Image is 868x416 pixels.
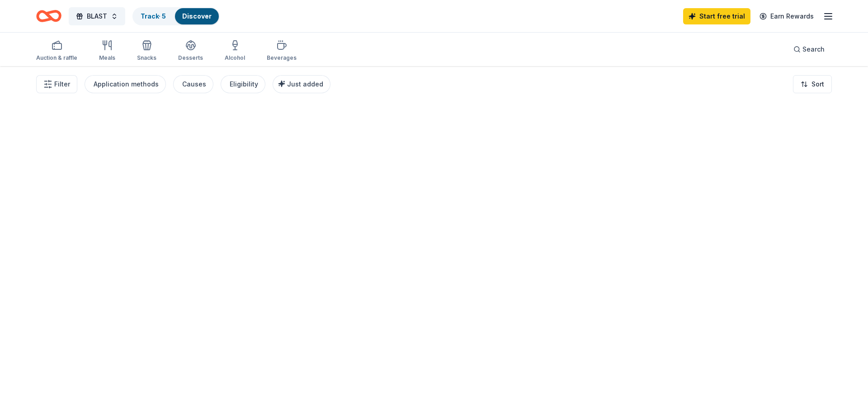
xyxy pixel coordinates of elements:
div: Eligibility [230,79,258,90]
button: Track· 5Discover [132,7,220,25]
button: Just added [273,75,330,93]
a: Discover [182,12,212,20]
span: Just added [287,80,323,88]
div: Auction & raffle [36,54,77,62]
button: Application methods [85,75,166,93]
button: Alcohol [225,36,245,66]
button: Desserts [178,36,203,66]
button: Sort [793,75,832,93]
button: Meals [99,36,115,66]
a: Start free trial [683,8,750,24]
span: Search [802,44,825,55]
button: Snacks [137,36,156,66]
div: Meals [99,54,115,62]
button: Filter [36,75,77,93]
button: Search [786,40,832,58]
span: BLAST [87,11,107,22]
button: Beverages [267,36,297,66]
button: Causes [173,75,213,93]
div: Causes [182,79,206,90]
div: Application methods [94,79,159,90]
a: Home [36,5,61,27]
div: Alcohol [225,54,245,62]
a: Earn Rewards [754,8,819,24]
div: Desserts [178,54,203,62]
span: Filter [54,79,70,90]
button: Eligibility [221,75,265,93]
div: Beverages [267,54,297,62]
div: Snacks [137,54,156,62]
button: Auction & raffle [36,36,77,66]
a: Track· 5 [141,12,166,20]
button: BLAST [69,7,125,25]
span: Sort [811,79,824,90]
